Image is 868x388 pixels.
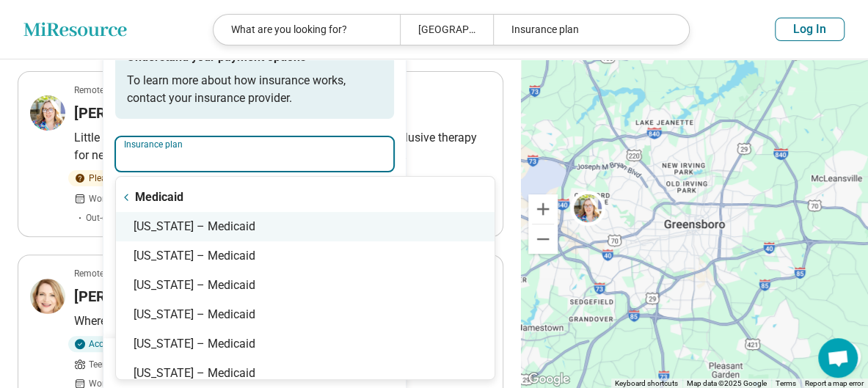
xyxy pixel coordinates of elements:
[74,286,187,307] h3: [PERSON_NAME]
[116,329,495,359] div: [US_STATE] – Medicaid
[528,224,558,254] button: Zoom out
[116,359,495,388] div: [US_STATE] – Medicaid
[127,72,382,107] p: To learn more about how insurance works, contact your insurance provider.
[74,84,153,97] p: Remote or In-person
[116,183,495,212] div: Medicaid
[493,15,679,45] div: Insurance plan
[687,379,767,387] span: Map data ©2025 Google
[116,241,495,271] div: [US_STATE] – Medicaid
[74,312,491,330] p: Where healing begins with understanding
[116,212,495,241] div: [US_STATE] – Medicaid
[776,379,796,387] a: Terms (opens in new tab)
[89,192,203,205] span: Works Mon, Tue, Wed, Thu, Fri
[528,194,558,224] button: Zoom in
[818,338,858,378] div: Open chat
[74,267,153,280] p: Remote or In-person
[89,358,277,371] span: Teen, Young adults, Adults, Seniors (65 or older)
[74,129,491,164] p: Little Seed Counseling, PLLC specializes in trauma informed, inclusive therapy for neurodivergent...
[214,15,400,45] div: What are you looking for?
[116,271,495,300] div: [US_STATE] – Medicaid
[86,211,139,224] span: Out-of-pocket
[74,103,187,123] h3: [PERSON_NAME]
[68,170,153,186] div: Please inquire
[400,15,493,45] div: [GEOGRAPHIC_DATA], [GEOGRAPHIC_DATA]
[775,18,845,41] button: Log In
[805,379,864,387] a: Report a map error
[124,140,385,149] label: Insurance plan
[68,336,165,352] div: Accepting clients
[116,300,495,329] div: [US_STATE] – Medicaid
